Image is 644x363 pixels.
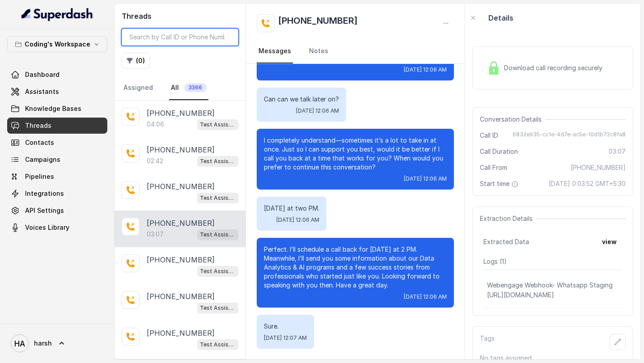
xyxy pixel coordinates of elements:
[480,179,520,188] span: Start time
[257,39,454,63] nav: Tabs
[200,267,236,276] p: Test Assistant-3
[264,322,307,331] p: Sure.
[200,120,236,129] p: Test Assistant-3
[483,257,622,266] p: Logs ( 1 )
[147,218,215,228] p: [PHONE_NUMBER]
[147,108,215,118] p: [PHONE_NUMBER]
[25,87,59,96] span: Assistants
[34,339,52,348] span: harsh
[404,66,447,73] span: [DATE] 12:06 AM
[147,120,164,129] p: 04:06
[147,156,163,165] p: 02:42
[264,136,447,172] p: I completely understand—sometimes it’s a lot to take in at once. Just so I can support you best, ...
[25,104,81,113] span: Knowledge Bases
[147,181,215,192] p: [PHONE_NUMBER]
[7,331,107,356] a: harsh
[200,194,236,203] p: Test Assistant-3
[25,223,69,232] span: Voices Library
[480,354,626,363] p: No tags assigned
[7,135,107,151] a: Contacts
[549,179,626,188] span: [DATE] 0:03:52 GMT+5:30
[487,291,554,299] span: [URL][DOMAIN_NAME]
[480,115,545,124] span: Conversation Details
[480,163,507,172] span: Call From
[25,206,64,215] span: API Settings
[487,281,613,290] p: Webengage Webhook- Whatsapp Staging
[25,121,51,130] span: Threads
[122,29,238,46] input: Search by Call ID or Phone Number
[7,169,107,185] a: Pipelines
[122,76,238,100] nav: Tabs
[276,216,319,224] span: [DATE] 12:06 AM
[200,157,236,166] p: Test Assistant-3
[513,131,626,140] span: 6832e935-cc1e-4d7e-ac5e-10d1b72c8fa8
[480,214,536,223] span: Extraction Details
[264,245,447,290] p: Perfect. I’ll schedule a call back for [DATE] at 2 PM. Meanwhile, I’ll send you some information ...
[122,11,238,21] h2: Threads
[504,63,606,72] span: Download call recording securely
[25,155,60,164] span: Campaigns
[7,84,107,100] a: Assistants
[264,204,319,213] p: [DATE] at two PM.
[609,147,626,156] span: 03:07
[404,293,447,300] span: [DATE] 12:06 AM
[7,118,107,134] a: Threads
[480,131,498,140] span: Call ID
[25,39,90,50] p: Coding's Workspace
[7,36,107,52] button: Coding's Workspace
[7,152,107,168] a: Campaigns
[278,14,358,32] h2: [PHONE_NUMBER]
[480,334,495,350] p: Tags
[488,13,513,23] p: Details
[480,147,518,156] span: Call Duration
[147,230,164,239] p: 03:07
[200,340,236,349] p: Test Assistant-3
[200,230,236,239] p: Test Assistant- 2
[296,107,339,114] span: [DATE] 12:06 AM
[184,83,207,92] span: 3366
[147,144,215,155] p: [PHONE_NUMBER]
[257,39,293,63] a: Messages
[14,339,25,348] text: HA
[7,186,107,202] a: Integrations
[597,234,622,250] button: view
[25,189,64,198] span: Integrations
[200,304,236,312] p: Test Assistant-3
[264,334,307,342] span: [DATE] 12:07 AM
[25,172,54,181] span: Pipelines
[25,70,59,79] span: Dashboard
[264,95,339,104] p: Can can we talk later on?
[147,291,215,302] p: [PHONE_NUMBER]
[404,175,447,182] span: [DATE] 12:06 AM
[147,254,215,265] p: [PHONE_NUMBER]
[483,237,529,246] span: Extracted Data
[571,163,626,172] span: [PHONE_NUMBER]
[122,53,150,69] button: (0)
[487,61,500,75] img: Lock Icon
[25,138,54,147] span: Contacts
[122,76,155,100] a: Assigned
[21,7,93,21] img: light.svg
[169,76,208,100] a: All3366
[7,101,107,117] a: Knowledge Bases
[7,219,107,236] a: Voices Library
[147,328,215,338] p: [PHONE_NUMBER]
[7,67,107,83] a: Dashboard
[7,203,107,219] a: API Settings
[307,39,330,63] a: Notes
